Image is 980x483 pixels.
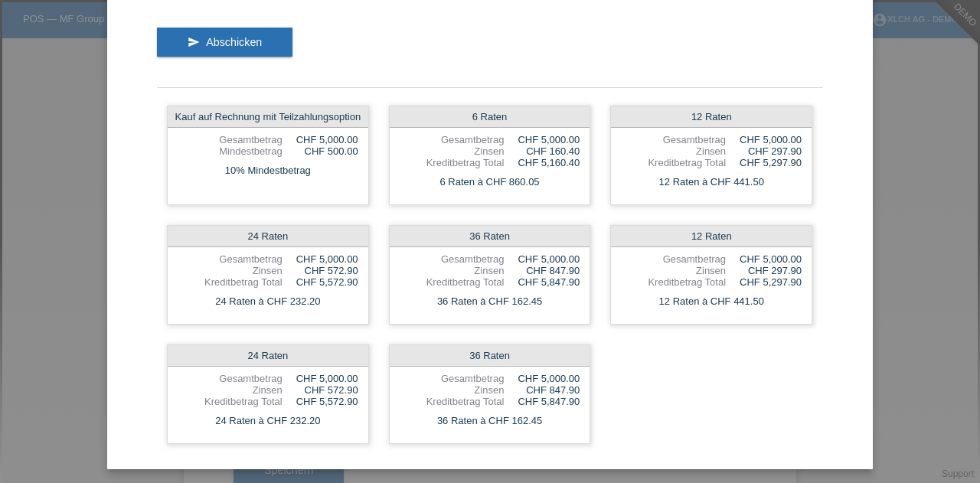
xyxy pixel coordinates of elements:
div: 12 Raten [611,226,812,247]
div: Gesamtbetrag [621,253,726,265]
div: 36 Raten à CHF 162.45 [390,411,590,431]
div: Kreditbetrag Total [621,276,726,288]
div: Kreditbetrag Total [400,276,505,288]
div: 12 Raten [611,106,812,128]
div: CHF 5,000.00 [504,134,580,145]
div: CHF 5,000.00 [726,134,802,145]
div: CHF 847.90 [504,265,580,276]
div: Gesamtbetrag [178,253,283,265]
div: CHF 5,000.00 [504,373,580,384]
div: CHF 5,000.00 [283,373,358,384]
div: CHF 5,847.90 [504,276,580,288]
div: Gesamtbetrag [400,373,505,384]
div: 24 Raten [168,226,368,247]
div: Kreditbetrag Total [178,396,283,407]
div: CHF 297.90 [726,265,802,276]
div: Kreditbetrag Total [400,396,505,407]
div: CHF 5,297.90 [726,276,802,288]
div: CHF 5,000.00 [283,253,358,265]
div: 24 Raten à CHF 232.20 [168,292,368,312]
div: 24 Raten à CHF 232.20 [168,411,368,431]
div: CHF 572.90 [283,265,358,276]
div: CHF 5,572.90 [283,396,358,407]
div: Gesamtbetrag [621,134,726,145]
div: CHF 5,572.90 [283,276,358,288]
div: Zinsen [178,384,283,396]
div: CHF 5,160.40 [504,157,580,168]
div: 24 Raten [168,345,368,367]
div: Mindestbetrag [178,145,283,157]
div: Kreditbetrag Total [178,276,283,288]
div: CHF 5,847.90 [504,396,580,407]
div: 12 Raten à CHF 441.50 [611,172,812,192]
div: 6 Raten à CHF 860.05 [390,172,590,192]
div: Kauf auf Rechnung mit Teilzahlungsoption [168,106,368,128]
div: CHF 572.90 [283,384,358,396]
div: CHF 5,000.00 [726,253,802,265]
div: Zinsen [621,265,726,276]
div: 36 Raten [390,226,590,247]
div: 36 Raten [390,345,590,367]
div: CHF 847.90 [504,384,580,396]
div: Gesamtbetrag [400,134,505,145]
div: Zinsen [400,145,505,157]
div: Gesamtbetrag [178,373,283,384]
div: 36 Raten à CHF 162.45 [390,292,590,312]
div: 12 Raten à CHF 441.50 [611,292,812,312]
i: send [188,36,200,48]
div: 10% Mindestbetrag [168,161,368,181]
span: Abschicken [206,36,262,48]
div: CHF 5,297.90 [726,157,802,168]
div: Kreditbetrag Total [621,157,726,168]
div: CHF 5,000.00 [283,134,358,145]
div: Zinsen [178,265,283,276]
div: Zinsen [400,265,505,276]
div: CHF 5,000.00 [504,253,580,265]
div: Kreditbetrag Total [400,157,505,168]
div: Zinsen [400,384,505,396]
div: Zinsen [621,145,726,157]
div: 6 Raten [390,106,590,128]
div: CHF 160.40 [504,145,580,157]
div: CHF 500.00 [283,145,358,157]
button: send Abschicken [157,28,292,57]
div: Gesamtbetrag [178,134,283,145]
div: CHF 297.90 [726,145,802,157]
div: Gesamtbetrag [400,253,505,265]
